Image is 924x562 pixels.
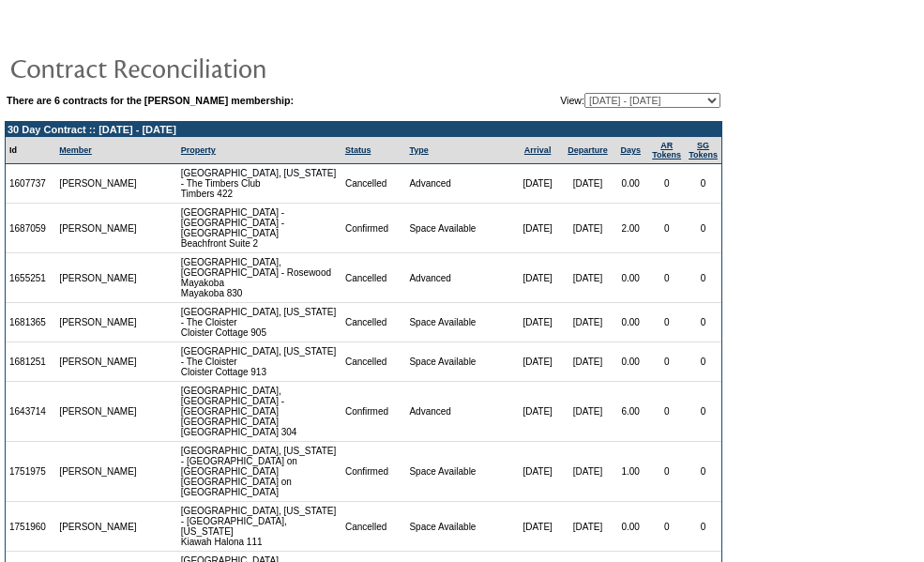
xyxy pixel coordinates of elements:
[563,342,613,382] td: [DATE]
[177,303,341,342] td: [GEOGRAPHIC_DATA], [US_STATE] - The Cloister Cloister Cottage 905
[648,342,685,382] td: 0
[685,253,721,303] td: 0
[341,502,406,552] td: Cancelled
[341,204,406,253] td: Confirmed
[177,164,341,204] td: [GEOGRAPHIC_DATA], [US_STATE] - The Timbers Club Timbers 422
[648,253,685,303] td: 0
[648,303,685,342] td: 0
[685,382,721,442] td: 0
[55,253,142,303] td: [PERSON_NAME]
[512,204,562,253] td: [DATE]
[512,502,562,552] td: [DATE]
[405,342,512,382] td: Space Available
[55,303,142,342] td: [PERSON_NAME]
[685,502,721,552] td: 0
[648,502,685,552] td: 0
[648,442,685,502] td: 0
[563,303,613,342] td: [DATE]
[6,137,55,164] td: Id
[177,342,341,382] td: [GEOGRAPHIC_DATA], [US_STATE] - The Cloister Cloister Cottage 913
[181,145,216,155] a: Property
[405,303,512,342] td: Space Available
[405,253,512,303] td: Advanced
[55,502,142,552] td: [PERSON_NAME]
[613,204,648,253] td: 2.00
[685,164,721,204] td: 0
[341,342,406,382] td: Cancelled
[685,204,721,253] td: 0
[563,164,613,204] td: [DATE]
[563,442,613,502] td: [DATE]
[689,141,718,159] a: SGTokens
[512,253,562,303] td: [DATE]
[648,382,685,442] td: 0
[341,164,406,204] td: Cancelled
[6,442,55,502] td: 1751975
[568,145,608,155] a: Departure
[685,442,721,502] td: 0
[613,164,648,204] td: 0.00
[465,93,720,108] td: View:
[341,253,406,303] td: Cancelled
[341,382,406,442] td: Confirmed
[341,442,406,502] td: Confirmed
[345,145,371,155] a: Status
[405,382,512,442] td: Advanced
[6,253,55,303] td: 1655251
[563,253,613,303] td: [DATE]
[405,164,512,204] td: Advanced
[6,342,55,382] td: 1681251
[613,303,648,342] td: 0.00
[55,382,142,442] td: [PERSON_NAME]
[648,164,685,204] td: 0
[620,145,641,155] a: Days
[512,164,562,204] td: [DATE]
[59,145,92,155] a: Member
[613,442,648,502] td: 1.00
[177,442,341,502] td: [GEOGRAPHIC_DATA], [US_STATE] - [GEOGRAPHIC_DATA] on [GEOGRAPHIC_DATA] [GEOGRAPHIC_DATA] on [GEOG...
[341,303,406,342] td: Cancelled
[55,342,142,382] td: [PERSON_NAME]
[613,253,648,303] td: 0.00
[613,342,648,382] td: 0.00
[685,303,721,342] td: 0
[6,502,55,552] td: 1751960
[648,204,685,253] td: 0
[563,382,613,442] td: [DATE]
[512,303,562,342] td: [DATE]
[524,145,552,155] a: Arrival
[563,204,613,253] td: [DATE]
[55,442,142,502] td: [PERSON_NAME]
[9,49,385,86] img: pgTtlContractReconciliation.gif
[55,164,142,204] td: [PERSON_NAME]
[6,122,721,137] td: 30 Day Contract :: [DATE] - [DATE]
[512,342,562,382] td: [DATE]
[409,145,428,155] a: Type
[613,382,648,442] td: 6.00
[652,141,681,159] a: ARTokens
[405,442,512,502] td: Space Available
[177,253,341,303] td: [GEOGRAPHIC_DATA], [GEOGRAPHIC_DATA] - Rosewood Mayakoba Mayakoba 830
[405,502,512,552] td: Space Available
[6,164,55,204] td: 1607737
[6,303,55,342] td: 1681365
[177,382,341,442] td: [GEOGRAPHIC_DATA], [GEOGRAPHIC_DATA] - [GEOGRAPHIC_DATA] [GEOGRAPHIC_DATA] [GEOGRAPHIC_DATA] 304
[177,204,341,253] td: [GEOGRAPHIC_DATA] - [GEOGRAPHIC_DATA] - [GEOGRAPHIC_DATA] Beachfront Suite 2
[405,204,512,253] td: Space Available
[685,342,721,382] td: 0
[512,382,562,442] td: [DATE]
[563,502,613,552] td: [DATE]
[177,502,341,552] td: [GEOGRAPHIC_DATA], [US_STATE] - [GEOGRAPHIC_DATA], [US_STATE] Kiawah Halona 111
[613,502,648,552] td: 0.00
[7,95,294,106] b: There are 6 contracts for the [PERSON_NAME] membership:
[6,204,55,253] td: 1687059
[512,442,562,502] td: [DATE]
[55,204,142,253] td: [PERSON_NAME]
[6,382,55,442] td: 1643714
